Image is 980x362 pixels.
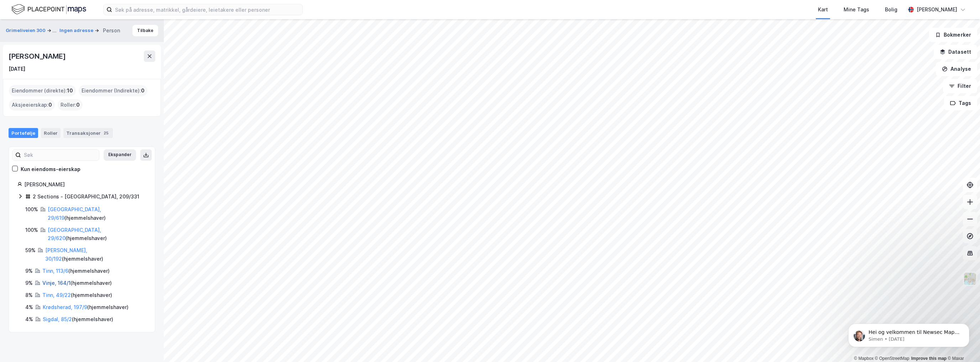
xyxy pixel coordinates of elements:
[25,303,33,312] div: 4%
[911,356,947,361] a: Improve this map
[41,128,61,138] div: Roller
[42,280,71,286] a: Vinje, 164/1
[11,3,86,16] img: logo.f888ab2527a4732fd821a326f86c7f29.svg
[885,5,897,14] div: Bolig
[48,101,52,109] span: 0
[42,268,68,274] a: Tinn, 113/6
[132,25,158,36] button: Tilbake
[9,99,55,111] div: Aksjeeierskap :
[76,101,80,109] span: 0
[963,272,977,286] img: Z
[48,227,101,241] a: [GEOGRAPHIC_DATA], 29/620
[6,26,47,35] button: Grimeliveien 300
[102,129,110,137] div: 25
[838,309,980,358] iframe: Intercom notifications message
[43,303,129,312] div: ( hjemmelshaver )
[25,279,33,287] div: 9%
[103,26,120,35] div: Person
[48,205,146,222] div: ( hjemmelshaver )
[67,86,73,95] span: 10
[112,4,302,15] input: Søk på adresse, matrikkel, gårdeiere, leietakere eller personer
[936,62,977,76] button: Analyse
[43,315,113,324] div: ( hjemmelshaver )
[943,79,977,93] button: Filter
[58,99,83,111] div: Roller :
[944,96,977,110] button: Tags
[43,304,87,310] a: Krødsherad, 197/9
[9,85,76,96] div: Eiendommer (direkte) :
[42,279,112,287] div: ( hjemmelshaver )
[25,315,33,324] div: 4%
[25,226,38,234] div: 100%
[21,165,80,174] div: Kun eiendoms-eierskap
[33,192,139,201] div: 2 Sections - [GEOGRAPHIC_DATA], 209/331
[9,50,67,62] div: [PERSON_NAME]
[25,291,33,299] div: 8%
[25,205,38,214] div: 100%
[45,246,146,263] div: ( hjemmelshaver )
[141,86,145,95] span: 0
[104,149,136,161] button: Ekspander
[52,26,57,35] div: ...
[9,128,38,138] div: Portefølje
[42,292,71,298] a: Tinn, 49/22
[48,206,101,221] a: [GEOGRAPHIC_DATA], 29/619
[59,27,95,34] button: Ingen adresse
[24,180,146,189] div: [PERSON_NAME]
[63,128,113,138] div: Transaksjoner
[818,5,828,14] div: Kart
[917,5,957,14] div: [PERSON_NAME]
[9,65,25,73] div: [DATE]
[854,356,874,361] a: Mapbox
[45,247,87,262] a: [PERSON_NAME], 30/192
[42,267,110,275] div: ( hjemmelshaver )
[42,291,112,299] div: ( hjemmelshaver )
[48,226,146,243] div: ( hjemmelshaver )
[25,246,36,255] div: 59%
[929,28,977,42] button: Bokmerker
[25,267,33,275] div: 9%
[21,150,99,160] input: Søk
[844,5,869,14] div: Mine Tags
[79,85,147,96] div: Eiendommer (Indirekte) :
[934,45,977,59] button: Datasett
[43,316,72,322] a: Sigdal, 85/2
[875,356,909,361] a: OpenStreetMap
